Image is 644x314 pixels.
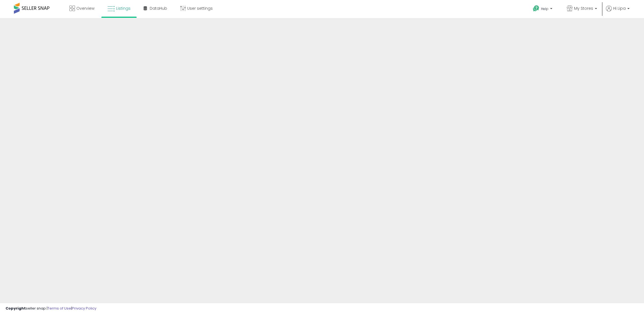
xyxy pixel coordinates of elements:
[533,5,540,12] i: Get Help
[541,6,548,11] span: Help
[76,6,94,11] span: Overview
[606,6,630,18] a: Hi Lipa
[613,6,626,11] span: Hi Lipa
[150,6,167,11] span: DataHub
[574,6,593,11] span: My Stores
[116,6,131,11] span: Listings
[528,1,558,18] a: Help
